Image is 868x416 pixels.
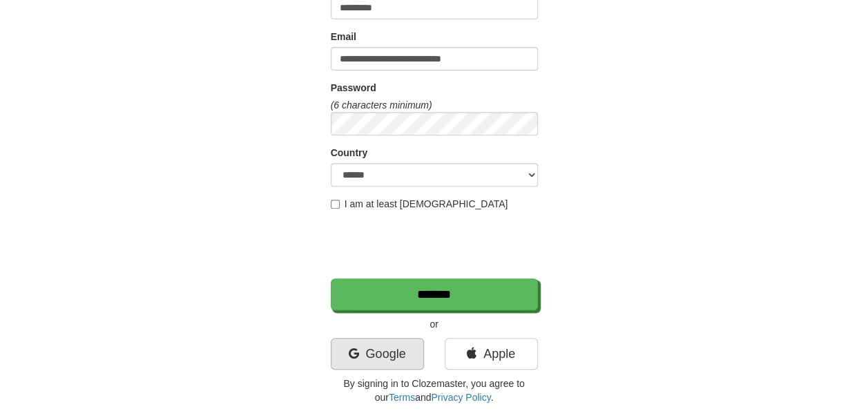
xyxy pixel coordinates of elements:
p: By signing in to Clozemaster, you agree to our and . [331,377,538,404]
input: I am at least [DEMOGRAPHIC_DATA] [331,200,340,209]
a: Apple [445,338,538,370]
label: Password [331,81,376,95]
a: Google [331,338,424,370]
em: (6 characters minimum) [331,100,432,111]
iframe: reCAPTCHA [331,218,541,272]
p: or [331,317,538,331]
label: Country [331,146,368,160]
label: I am at least [DEMOGRAPHIC_DATA] [331,197,508,211]
a: Terms [389,392,415,403]
a: Privacy Policy [431,392,490,403]
label: Email [331,30,356,44]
